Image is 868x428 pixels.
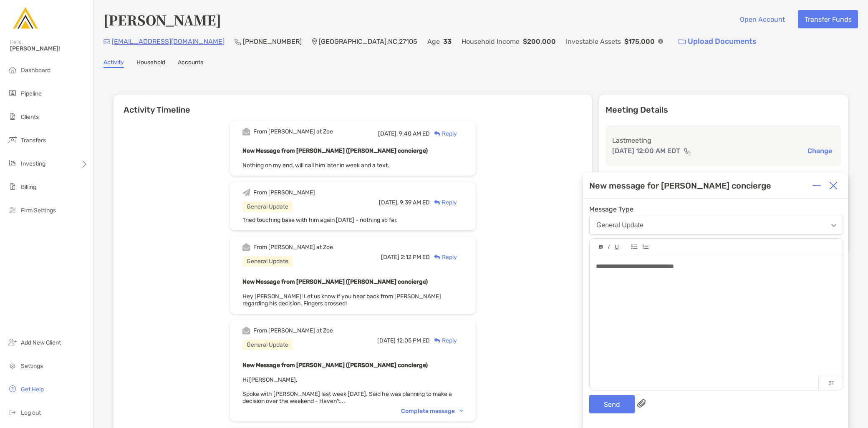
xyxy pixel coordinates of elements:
[21,137,46,144] span: Transfers
[430,336,457,345] div: Reply
[642,244,648,249] img: Editor control icon
[434,254,440,260] img: Reply icon
[8,135,18,145] img: transfers icon
[242,162,389,169] span: Nothing on my end, will call him later in week and a text.
[21,90,42,97] span: Pipeline
[589,181,771,191] div: New message for [PERSON_NAME] concierge
[8,337,18,347] img: add_new_client icon
[242,362,428,369] b: New Message from [PERSON_NAME] ([PERSON_NAME] concierge)
[253,327,333,334] div: From [PERSON_NAME] at Zoe
[8,205,18,215] img: firm-settings icon
[733,10,791,28] button: Open Account
[430,253,457,262] div: Reply
[589,205,843,213] span: Message Type
[10,3,40,33] img: Zoe Logo
[459,410,463,412] img: Chevron icon
[434,131,440,136] img: Reply icon
[443,36,452,47] p: 33
[401,254,430,261] span: 2:12 PM ED
[430,129,457,138] div: Reply
[596,222,643,229] div: General Update
[673,33,762,50] a: Upload Documents
[8,158,18,168] img: investing icon
[566,36,621,47] p: Investable Assets
[242,243,250,251] img: Event icon
[242,340,293,350] div: General Update
[631,244,637,249] img: Editor control icon
[379,199,399,206] span: [DATE],
[8,88,18,98] img: pipeline icon
[312,38,317,45] img: Location Icon
[242,189,250,196] img: Event icon
[103,10,221,29] h4: [PERSON_NAME]
[434,338,440,343] img: Reply icon
[523,36,556,47] p: $200,000
[818,376,843,390] p: 37
[8,181,18,191] img: billing icon
[242,327,250,335] img: Event icon
[615,245,619,249] img: Editor control icon
[242,256,293,267] div: General Update
[829,181,838,190] img: Close
[103,59,124,68] a: Activity
[8,360,18,370] img: settings icon
[178,59,203,68] a: Accounts
[112,36,225,47] p: [EMAIL_ADDRESS][DOMAIN_NAME]
[434,200,440,205] img: Reply icon
[462,36,520,47] p: Household Income
[21,113,39,121] span: Clients
[253,189,315,196] div: From [PERSON_NAME]
[377,337,396,344] span: [DATE]
[21,160,45,167] span: Investing
[599,245,603,249] img: Editor control icon
[319,36,417,47] p: [GEOGRAPHIC_DATA] , NC , 27105
[21,363,43,370] span: Settings
[430,198,457,207] div: Reply
[427,36,440,47] p: Age
[253,244,333,251] div: From [PERSON_NAME] at Zoe
[8,65,18,75] img: dashboard icon
[658,39,663,44] img: Info Icon
[624,36,655,47] p: $175,000
[242,278,428,285] b: New Message from [PERSON_NAME] ([PERSON_NAME] concierge)
[242,147,428,154] b: New Message from [PERSON_NAME] ([PERSON_NAME] concierge)
[8,407,18,417] img: logout icon
[136,59,165,68] a: Household
[381,254,399,261] span: [DATE]
[679,39,686,45] img: button icon
[103,39,110,44] img: Email Icon
[608,245,610,249] img: Editor control icon
[21,184,36,191] span: Billing
[242,128,250,136] img: Event icon
[684,148,691,154] img: communication type
[637,399,646,408] img: paperclip attachments
[21,409,41,416] span: Log out
[400,199,430,206] span: 9:39 AM ED
[8,384,18,394] img: get-help icon
[21,386,44,393] span: Get Help
[242,293,441,307] span: Hey [PERSON_NAME]! Let us know if you hear back from [PERSON_NAME] regarding his decision. Finger...
[606,105,841,115] p: Meeting Details
[831,224,836,227] img: Open dropdown arrow
[798,10,858,28] button: Transfer Funds
[612,146,680,156] p: [DATE] 12:00 AM EDT
[812,181,821,190] img: Expand or collapse
[397,337,430,344] span: 12:05 PM ED
[378,130,398,137] span: [DATE],
[21,207,56,214] span: Firm Settings
[253,128,333,135] div: From [PERSON_NAME] at Zoe
[21,339,61,346] span: Add New Client
[8,111,18,121] img: clients icon
[242,376,452,405] span: Hi [PERSON_NAME], Spoke with [PERSON_NAME] last week [DATE]. Said he was planning to make a decis...
[243,36,302,47] p: [PHONE_NUMBER]
[401,408,463,415] div: Complete message
[589,395,635,413] button: Send
[399,130,430,137] span: 9:40 AM ED
[612,135,835,146] p: Last meeting
[242,201,293,212] div: General Update
[589,216,843,235] button: General Update
[805,146,835,155] button: Change
[10,45,88,52] span: [PERSON_NAME]!
[235,38,241,45] img: Phone Icon
[114,95,592,115] h6: Activity Timeline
